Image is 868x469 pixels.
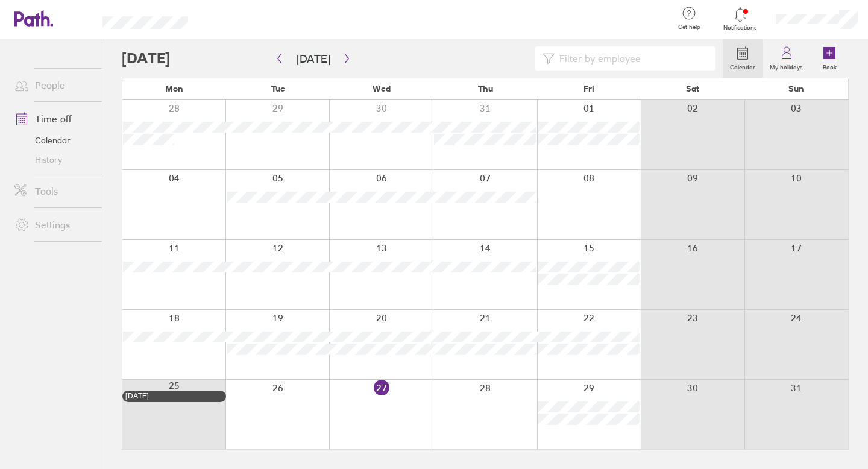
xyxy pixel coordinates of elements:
[478,84,493,93] span: Thu
[670,24,709,31] span: Get help
[5,73,102,97] a: People
[5,179,102,203] a: Tools
[723,39,763,78] a: Calendar
[165,84,183,93] span: Mon
[287,49,340,69] button: [DATE]
[763,39,810,78] a: My holidays
[816,60,844,71] label: Book
[5,213,102,237] a: Settings
[555,47,708,70] input: Filter by employee
[125,392,223,400] div: [DATE]
[810,39,849,78] a: Book
[723,60,763,71] label: Calendar
[788,84,804,93] span: Sun
[5,107,102,131] a: Time off
[721,6,760,31] a: Notifications
[583,84,594,93] span: Fri
[721,24,760,31] span: Notifications
[763,60,810,71] label: My holidays
[271,84,285,93] span: Tue
[5,131,102,150] a: Calendar
[373,84,391,93] span: Wed
[5,150,102,169] a: History
[686,84,699,93] span: Sat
